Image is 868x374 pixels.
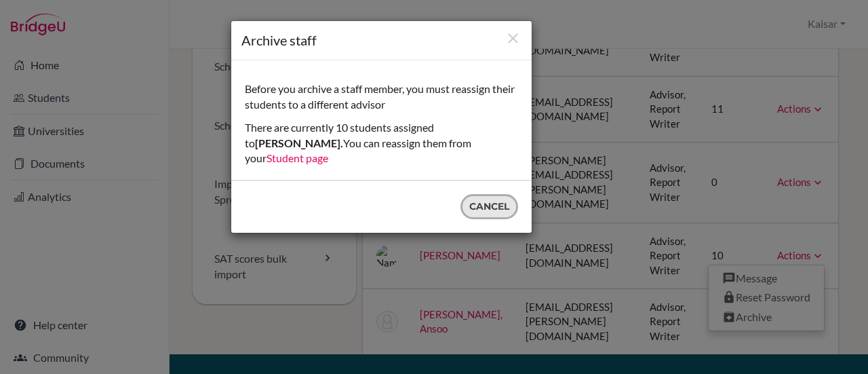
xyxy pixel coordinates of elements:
[241,31,521,50] h1: Archive staff
[255,136,343,149] strong: [PERSON_NAME].
[460,194,518,219] button: Cancel
[231,60,532,180] div: Before you archive a staff member, you must reassign their students to a different advisor There ...
[267,151,328,164] a: Student page
[505,30,521,48] button: Close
